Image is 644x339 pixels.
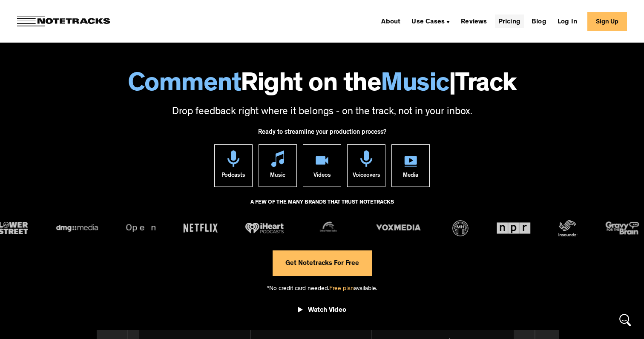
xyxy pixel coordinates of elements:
[250,195,394,218] div: A FEW OF THE MANY BRANDS THAT TRUST NOTETRACKS
[221,167,245,187] div: Podcasts
[313,167,331,187] div: Videos
[528,14,550,28] a: Blog
[303,144,341,187] a: Videos
[128,72,241,99] span: Comment
[457,14,490,28] a: Reviews
[587,12,627,31] a: Sign Up
[449,72,456,99] span: |
[9,105,635,120] p: Drop feedback right where it belongs - on the track, not in your inbox.
[308,306,346,315] div: Watch Video
[214,144,253,187] a: Podcasts
[403,167,418,187] div: Media
[408,14,453,28] div: Use Cases
[259,144,297,187] a: Music
[9,72,635,99] h1: Right on the Track
[381,72,449,99] span: Music
[270,167,285,187] div: Music
[298,300,346,324] a: open lightbox
[267,276,377,300] div: *No credit card needed. available.
[615,310,635,330] div: Open Intercom Messenger
[273,250,372,276] a: Get Notetracks For Free
[391,144,430,187] a: Media
[353,167,380,187] div: Voiceovers
[378,14,404,28] a: About
[258,124,386,144] div: Ready to streamline your production process?
[347,144,385,187] a: Voiceovers
[411,19,445,26] div: Use Cases
[329,286,354,292] span: Free plan
[554,14,581,28] a: Log In
[495,14,524,28] a: Pricing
